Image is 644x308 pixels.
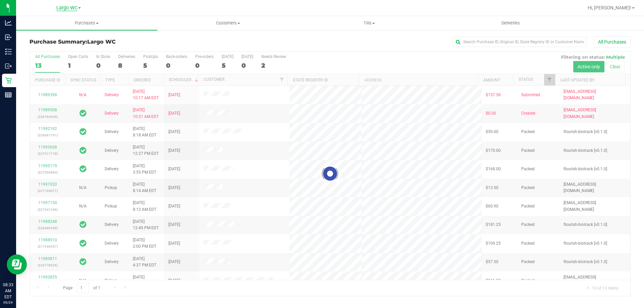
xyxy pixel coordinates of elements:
inline-svg: Outbound [5,63,12,69]
inline-svg: Reports [5,91,12,98]
inline-svg: Retail [5,77,12,84]
a: Tills [299,16,440,30]
a: Purchases [16,16,157,30]
span: Largo WC [56,5,77,11]
inline-svg: Inventory [5,48,12,55]
inline-svg: Inbound [5,34,12,41]
iframe: Resource center [7,254,27,274]
inline-svg: Analytics [5,19,12,26]
p: 08:33 AM EDT [3,282,13,300]
span: Largo WC [87,39,116,45]
a: Deliveries [440,16,581,30]
span: Purchases [16,20,157,26]
span: Customers [158,20,298,26]
span: Hi, [PERSON_NAME]! [588,5,631,10]
span: Tills [299,20,439,26]
span: Deliveries [492,20,529,26]
a: Customers [157,16,299,30]
p: 09/24 [3,300,13,305]
h3: Purchase Summary: [30,39,230,45]
button: All Purchases [594,36,631,48]
input: Search Purchase ID, Original ID, State Registry ID or Customer Name... [453,37,587,47]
